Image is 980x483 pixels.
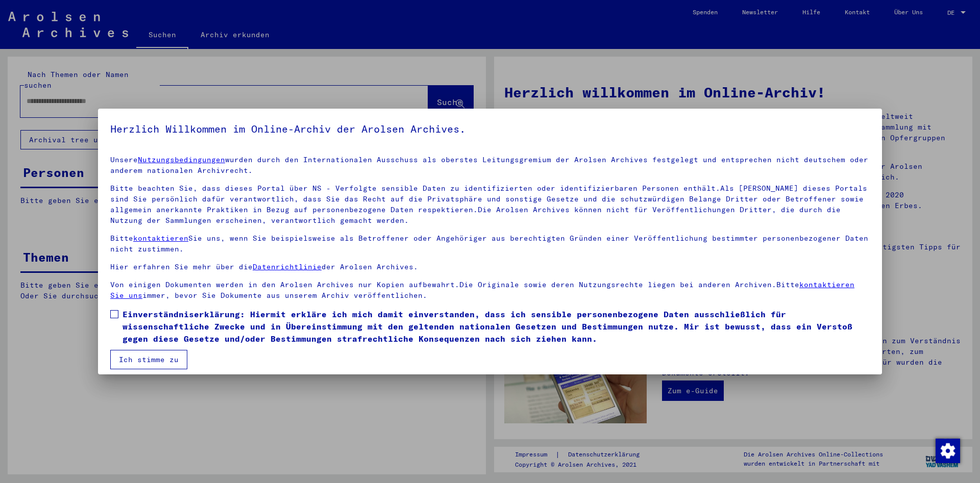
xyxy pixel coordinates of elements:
[110,121,870,137] h5: Herzlich Willkommen im Online-Archiv der Arolsen Archives.
[110,183,870,226] p: Bitte beachten Sie, dass dieses Portal über NS - Verfolgte sensible Daten zu identifizierten oder...
[110,262,870,272] p: Hier erfahren Sie mehr über die der Arolsen Archives.
[110,279,870,301] p: Von einigen Dokumenten werden in den Arolsen Archives nur Kopien aufbewahrt.Die Originale sowie d...
[110,350,187,369] button: Ich stimme zu
[253,262,322,271] a: Datenrichtlinie
[138,155,225,164] a: Nutzungsbedingungen
[936,439,960,463] img: Zustimmung ändern
[110,155,870,176] p: Unsere wurden durch den Internationalen Ausschuss als oberstes Leitungsgremium der Arolsen Archiv...
[122,308,870,345] span: Einverständniserklärung: Hiermit erkläre ich mich damit einverstanden, dass ich sensible personen...
[110,233,870,255] p: Bitte Sie uns, wenn Sie beispielsweise als Betroffener oder Angehöriger aus berechtigten Gründen ...
[133,234,188,243] a: kontaktieren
